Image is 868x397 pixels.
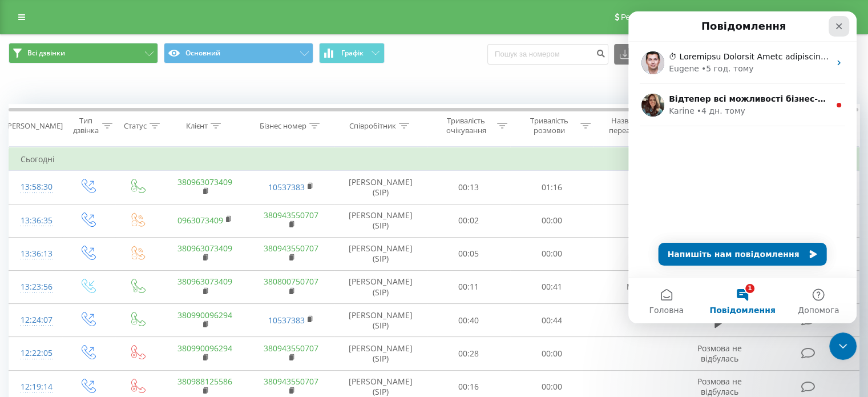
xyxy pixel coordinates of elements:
button: Допомога [152,266,228,312]
td: 00:00 [510,204,593,237]
td: 00:02 [427,204,510,237]
td: 00:00 [510,237,593,270]
a: 380963073409 [177,243,232,254]
a: 380943550707 [264,343,318,354]
div: Бізнес номер [260,121,306,131]
div: Тип дзвінка [72,116,99,135]
td: 00:13 [427,171,510,204]
td: [PERSON_NAME] (SIP) [334,237,427,270]
a: 380943550707 [264,376,318,387]
button: Напишіть нам повідомлення [30,231,199,254]
div: • 4 дн. тому [68,94,117,106]
input: Пошук за номером [487,44,608,65]
span: Розмова не відбулась [697,343,742,364]
a: 380800750707 [264,276,318,287]
td: 01:16 [510,171,593,204]
button: Графік [319,43,385,63]
div: 13:58:30 [21,176,51,198]
a: 10537383 [268,182,305,193]
td: Сьогодні [9,148,859,171]
button: Основний [164,43,313,63]
td: 00:40 [427,304,510,337]
div: Назва схеми переадресації [604,116,664,135]
button: Всі дзвінки [9,43,158,63]
a: 380988125586 [177,376,232,387]
div: [PERSON_NAME] [5,121,63,131]
div: 13:23:56 [21,276,51,298]
button: Повідомлення [76,266,152,312]
iframe: Intercom live chat [628,11,857,323]
div: Співробітник [349,121,396,131]
span: Повідомлення [81,295,147,303]
td: 00:28 [427,337,510,370]
td: Main [593,270,679,303]
td: 00:05 [427,237,510,270]
div: Статус [124,121,147,131]
span: Головна [21,295,55,303]
button: Експорт [614,44,676,65]
div: Клієнт [186,121,208,131]
a: 380963073409 [177,276,232,287]
td: [PERSON_NAME] (SIP) [334,304,427,337]
div: 12:24:07 [21,309,51,331]
a: 0963073409 [177,215,223,226]
td: 00:00 [510,337,593,370]
td: 00:41 [510,270,593,303]
span: Розмова не відбулась [697,376,742,397]
div: Тривалість очікування [438,116,495,135]
a: 380990096294 [177,343,232,354]
span: Графік [341,49,364,57]
td: [PERSON_NAME] (SIP) [334,337,427,370]
td: 00:11 [427,270,510,303]
div: Тривалість розмови [520,116,578,135]
a: 380943550707 [264,243,318,254]
div: 13:36:13 [21,243,51,265]
div: 12:22:05 [21,342,51,364]
td: [PERSON_NAME] (SIP) [334,270,427,303]
span: Допомога [169,295,211,303]
a: 380990096294 [177,310,232,320]
a: 10537383 [268,315,305,326]
div: 13:36:35 [21,210,51,232]
a: 380943550707 [264,210,318,220]
a: 380963073409 [177,177,232,187]
iframe: Intercom live chat [829,332,857,360]
span: Реферальна програма [621,13,705,22]
span: Всі дзвінки [27,49,65,58]
td: [PERSON_NAME] (SIP) [334,204,427,237]
td: [PERSON_NAME] (SIP) [334,171,427,204]
td: 00:44 [510,304,593,337]
div: Karine [41,94,66,106]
